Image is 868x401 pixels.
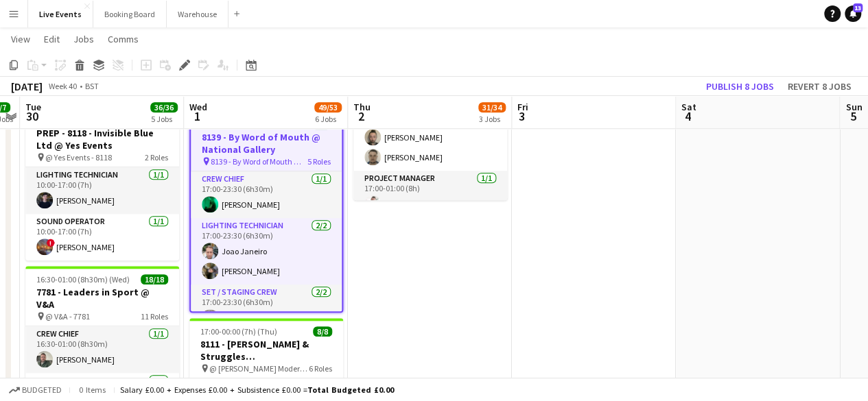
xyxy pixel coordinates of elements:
[353,171,507,217] app-card-role: Project Manager1/117:00-01:00 (8h)[PERSON_NAME]
[515,108,528,124] span: 3
[25,214,179,260] app-card-role: Sound Operator1/110:00-17:00 (7h)![PERSON_NAME]
[145,152,168,162] span: 2 Roles
[45,152,112,162] span: @ Yes Events - 8118
[845,101,862,113] span: Sun
[307,385,394,395] span: Total Budgeted £0.00
[25,101,41,113] span: Tue
[85,81,99,91] div: BST
[843,108,862,124] span: 5
[478,102,506,112] span: 31/34
[167,1,228,27] button: Warehouse
[200,326,277,337] span: 17:00-00:00 (7h) (Thu)
[141,274,168,284] span: 18/18
[28,1,93,27] button: Live Events
[23,108,41,124] span: 30
[782,77,857,95] button: Revert 8 jobs
[314,102,342,112] span: 49/53
[11,80,43,93] div: [DATE]
[25,127,179,151] h3: PREP - 8118 - Invisible Blue Ltd @ Yes Events
[209,363,309,374] span: @ [PERSON_NAME] Modern - 8111
[11,33,30,45] span: View
[353,104,507,171] app-card-role: Lighting Technician2/217:00-01:00 (8h)[PERSON_NAME][PERSON_NAME]
[353,101,371,113] span: Thu
[211,156,307,167] span: 8139 - By Word of Mouth @ National Gallery
[93,1,167,27] button: Booking Board
[102,30,144,48] a: Comms
[25,326,179,373] app-card-role: Crew Chief1/116:30-01:00 (8h30m)[PERSON_NAME]
[679,108,696,124] span: 4
[853,3,863,12] span: 13
[5,30,36,48] a: View
[845,5,861,22] a: 13
[141,311,168,321] span: 11 Roles
[309,363,332,374] span: 6 Roles
[701,77,779,95] button: Publish 8 jobs
[47,239,55,247] span: !
[191,284,342,351] app-card-role: Set / Staging Crew2/217:00-23:30 (6h30m)[PERSON_NAME]
[45,81,80,91] span: Week 40
[25,286,179,311] h3: 7781 - Leaders in Sport @ V&A
[307,156,331,167] span: 5 Roles
[189,110,343,313] app-job-card: 17:00-23:30 (6h30m)7/78139 - By Word of Mouth @ National Gallery 8139 - By Word of Mouth @ Nation...
[45,311,90,321] span: @ V&A - 7781
[189,101,207,113] span: Wed
[189,338,343,363] h3: 8111 - [PERSON_NAME] & Struggles ([GEOGRAPHIC_DATA]) Ltd @ [PERSON_NAME][GEOGRAPHIC_DATA]
[351,108,371,124] span: 2
[150,102,178,112] span: 36/36
[191,131,342,156] h3: 8139 - By Word of Mouth @ National Gallery
[151,114,177,124] div: 5 Jobs
[25,107,179,260] app-job-card: 10:00-17:00 (7h)2/2PREP - 8118 - Invisible Blue Ltd @ Yes Events @ Yes Events - 81182 RolesLighti...
[191,171,342,218] app-card-role: Crew Chief1/117:00-23:30 (6h30m)[PERSON_NAME]
[681,101,696,113] span: Sat
[73,33,94,45] span: Jobs
[108,33,139,45] span: Comms
[22,385,62,395] span: Budgeted
[7,382,64,398] button: Budgeted
[25,167,179,214] app-card-role: Lighting Technician1/110:00-17:00 (7h)[PERSON_NAME]
[187,108,207,124] span: 1
[68,30,99,48] a: Jobs
[315,114,341,124] div: 6 Jobs
[38,30,65,48] a: Edit
[517,101,528,113] span: Fri
[191,218,342,284] app-card-role: Lighting Technician2/217:00-23:30 (6h30m)Joao Janeiro[PERSON_NAME]
[75,385,108,395] span: 0 items
[120,385,394,395] div: Salary £0.00 + Expenses £0.00 + Subsistence £0.00 =
[44,33,60,45] span: Edit
[36,274,130,284] span: 16:30-01:00 (8h30m) (Wed)
[479,114,505,124] div: 3 Jobs
[313,326,332,337] span: 8/8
